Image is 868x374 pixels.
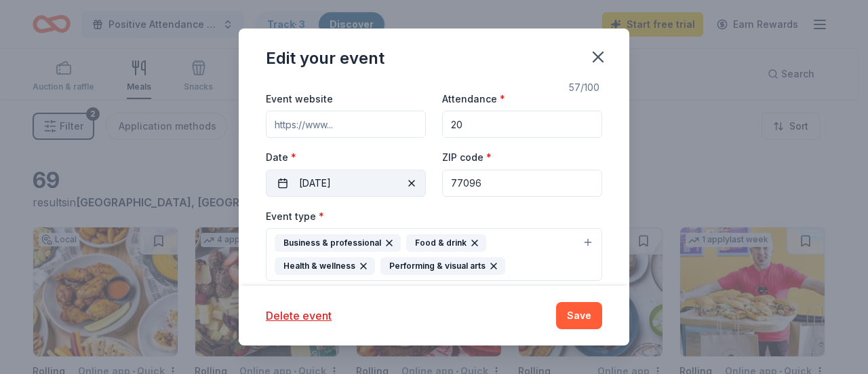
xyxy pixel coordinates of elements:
[266,111,426,138] input: https://www...
[380,257,505,275] div: Performing & visual arts
[266,228,602,281] button: Business & professionalFood & drinkHealth & wellnessPerforming & visual arts
[275,257,375,275] div: Health & wellness
[442,111,602,138] input: 20
[266,210,324,223] label: Event type
[569,79,602,96] div: 57 /100
[442,92,505,106] label: Attendance
[275,234,401,252] div: Business & professional
[442,151,492,164] label: ZIP code
[556,302,602,329] button: Save
[266,151,426,164] label: Date
[266,92,333,106] label: Event website
[266,307,332,324] button: Delete event
[406,234,486,252] div: Food & drink
[266,48,384,69] div: Edit your event
[266,170,426,197] button: [DATE]
[442,170,602,197] input: 12345 (U.S. only)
